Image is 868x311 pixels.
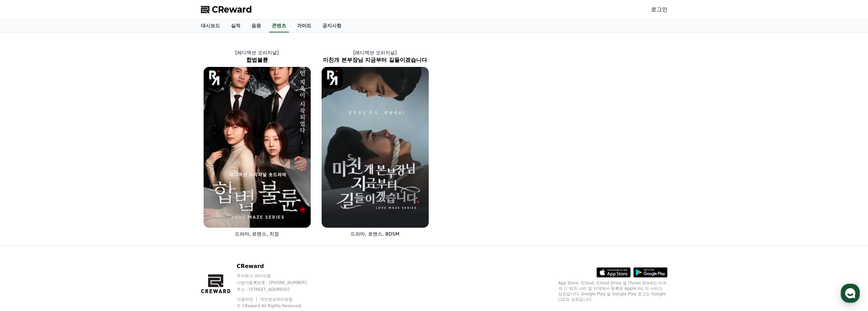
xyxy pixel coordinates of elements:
a: 음원 [246,19,266,32]
a: 콘텐츠 [269,19,289,32]
p: [레디액션 오리지널] [198,49,316,56]
a: 홈 [2,216,45,234]
a: 설정 [88,216,131,234]
a: 이용약관 [237,297,258,302]
img: 합법불륜 [204,67,311,228]
a: 개인정보처리방침 [260,297,293,302]
a: [레디액션 오리지널] 합법불륜 합법불륜 [object Object] Logo 드라마, 로맨스, 치정 [198,44,316,243]
p: App Store, iCloud, iCloud Drive 및 iTunes Store는 미국과 그 밖의 나라 및 지역에서 등록된 Apple Inc.의 서비스 상표입니다. Goo... [558,280,667,302]
a: [레디액션 오리지널] 미친개 본부장님 지금부터 길들이겠습니다 미친개 본부장님 지금부터 길들이겠습니다 [object Object] Logo 드라마, 로맨스, BDSM [316,44,434,243]
img: 미친개 본부장님 지금부터 길들이겠습니다 [322,67,429,228]
span: CReward [212,4,252,15]
p: 주소 : [STREET_ADDRESS] [237,287,320,292]
a: 대화 [45,216,88,234]
span: 드라마, 로맨스, 치정 [235,231,279,237]
img: [object Object] Logo [322,67,343,88]
p: 사업자등록번호 : [PHONE_NUMBER] [237,280,320,285]
span: 드라마, 로맨스, BDSM [351,231,399,237]
p: [레디액션 오리지널] [316,49,434,56]
h2: 미친개 본부장님 지금부터 길들이겠습니다 [316,56,434,64]
span: 설정 [105,227,114,232]
p: © CReward All Rights Reserved. [237,303,320,309]
span: 대화 [62,227,71,232]
a: 가이드 [292,19,317,32]
p: CReward [237,262,320,270]
a: CReward [201,4,252,15]
img: [object Object] Logo [204,67,225,88]
a: 공지사항 [317,19,347,32]
h2: 합법불륜 [198,56,316,64]
span: 홈 [21,227,26,232]
a: 로그인 [651,5,667,14]
p: 주식회사 와이피랩 [237,273,320,279]
a: 실적 [225,19,246,32]
a: 대시보드 [195,19,225,32]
